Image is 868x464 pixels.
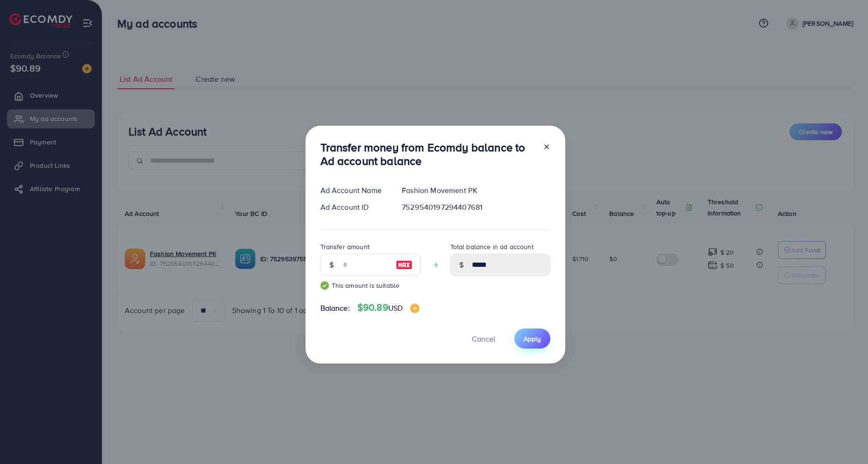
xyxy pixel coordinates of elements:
label: Total balance in ad account [450,242,534,251]
div: 7529540197294407681 [394,202,557,213]
div: Ad Account ID [313,202,395,213]
button: Cancel [460,328,507,349]
button: Apply [514,328,550,349]
img: image [410,304,420,313]
span: Cancel [472,334,495,344]
img: image [396,259,413,271]
iframe: Chat [828,422,861,457]
span: Balance: [320,303,350,314]
label: Transfer amount [320,242,370,251]
small: This amount is suitable [320,281,420,290]
h4: $90.89 [357,302,420,314]
img: guide [320,281,329,290]
h3: Transfer money from Ecomdy balance to Ad account balance [320,141,535,168]
span: USD [388,303,403,313]
div: Ad Account Name [313,185,395,196]
span: Apply [524,334,541,343]
div: Fashion Movement PK [394,185,557,196]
